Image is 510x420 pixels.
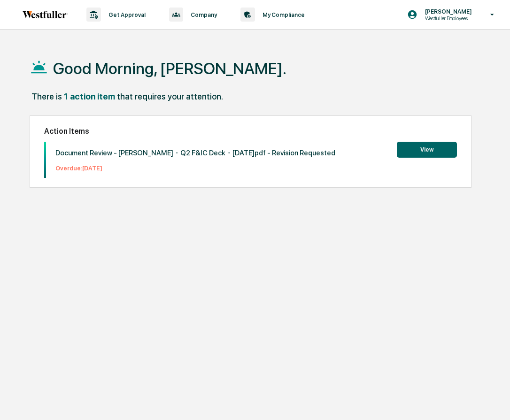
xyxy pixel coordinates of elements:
[55,165,335,172] p: Overdue: [DATE]
[53,59,286,78] h1: Good Morning, [PERSON_NAME].
[31,92,62,101] div: There is
[55,149,335,158] p: Document Review - [PERSON_NAME]・Q2 F&IC Deck・[DATE]pdf - Revision Requested
[255,11,309,18] p: My Compliance
[101,11,150,18] p: Get Approval
[23,11,68,18] img: logo
[183,11,222,18] p: Company
[117,92,223,101] div: that requires your attention.
[44,127,457,136] h2: Action Items
[397,142,457,158] button: View
[397,145,457,153] a: View
[417,8,477,15] p: [PERSON_NAME]
[64,92,115,101] div: 1 action item
[417,15,477,22] p: Westfuller Employees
